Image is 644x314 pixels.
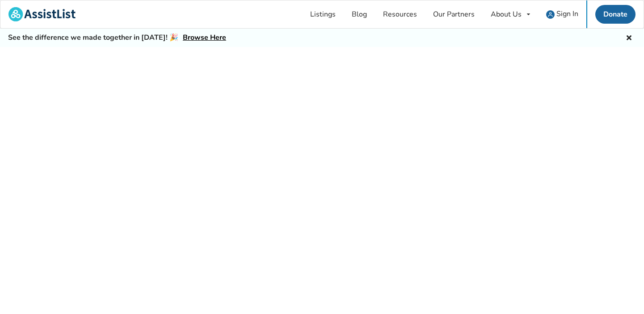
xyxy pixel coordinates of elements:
[556,9,578,19] span: Sign In
[538,0,586,28] a: user icon Sign In
[344,0,375,28] a: Blog
[595,5,636,24] a: Donate
[8,7,76,21] img: assistlist-logo
[425,0,483,28] a: Our Partners
[491,11,522,18] div: About Us
[302,0,344,28] a: Listings
[375,0,425,28] a: Resources
[546,10,555,19] img: user icon
[183,33,226,42] a: Browse Here
[8,33,226,42] h5: See the difference we made together in [DATE]! 🎉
